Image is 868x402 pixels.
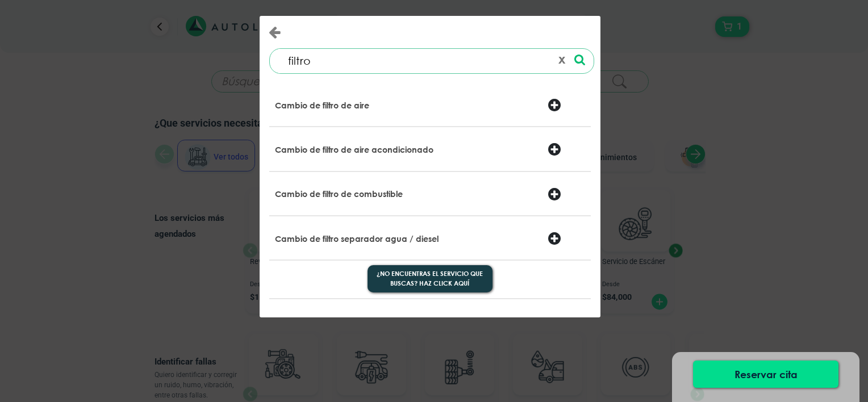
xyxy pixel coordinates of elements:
[275,144,433,156] p: Cambio de filtro de aire acondicionado
[275,100,369,111] p: Cambio de filtro de aire
[275,233,439,245] p: Cambio de filtro separador agua / diesel
[278,49,552,73] input: ¿Qué necesita tu vehículo?...
[275,189,403,200] p: Cambio de filtro de combustible
[269,25,281,39] button: Close
[368,265,493,292] button: ¿No encuentras el servicio que buscas? Haz click aquí
[693,361,838,388] button: Reservar cita
[554,51,570,70] button: x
